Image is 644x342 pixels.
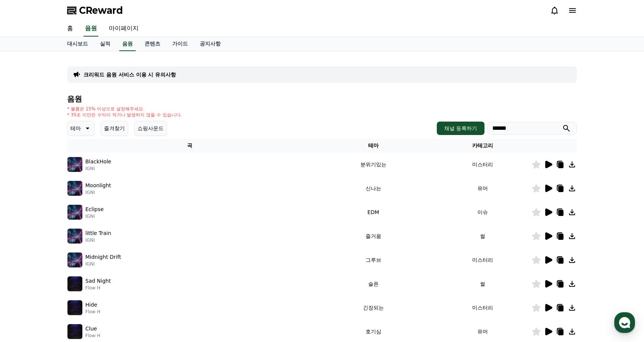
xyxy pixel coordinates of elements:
[22,127,124,134] div: [크리워드] 채널이 승인되었습니다.
[434,296,531,320] td: 미스터리
[67,157,82,172] img: music
[101,121,128,136] button: 즐겨찾기
[434,153,531,176] td: 미스터리
[313,153,434,176] td: 분위기있는
[85,189,111,195] p: IGNI
[85,213,104,219] p: IGNI
[41,12,100,18] div: 내일 오전 8:30부터 운영해요
[67,276,82,291] img: music
[70,123,81,134] p: 테마
[85,229,111,237] p: little Train
[22,190,124,213] div: 📌가이드라인 미준수 시 서비스 이용에 제한이 있을 수 있습니다. (저작권·어뷰징 콘텐츠 등)
[434,224,531,248] td: 썰
[139,37,166,51] a: 콘텐츠
[83,71,176,78] a: 크리워드 음원 서비스 이용 시 유의사항
[67,4,123,16] a: CReward
[67,95,577,103] h4: 음원
[67,181,82,196] img: music
[22,179,83,186] a: [URL][DOMAIN_NAME]
[434,272,531,296] td: 썰
[313,200,434,224] td: EDM
[434,200,531,224] td: 이슈
[103,21,145,37] a: 마이페이지
[55,97,85,103] span: 운영시간 보기
[75,153,82,160] img: point_right
[22,134,124,149] div: 이용 가이드를 반드시 확인 후 이용 부탁드립니다 :)
[67,121,95,136] button: 테마
[67,139,313,153] th: 곡
[22,153,124,160] div: 크리워드 이용 가이드
[313,176,434,200] td: 신나는
[61,37,94,51] a: 대시보드
[85,285,111,291] p: Flow H
[85,166,111,172] p: IGNI
[38,84,107,93] div: CReward에 문의하기
[85,277,111,285] p: Sad Night
[20,29,135,36] p: 크리에이터를 위한 플랫폼, 크리워드 입니다.
[434,248,531,272] td: 미스터리
[59,172,66,179] img: point_right
[313,272,434,296] td: 슬픈
[85,261,121,267] p: IGNI
[119,37,136,51] a: 음원
[85,253,121,261] p: Midnight Drift
[134,121,167,136] button: 쇼핑사운드
[437,122,484,135] button: 채널 등록하기
[85,301,97,309] p: Hide
[194,37,227,51] a: 공지사항
[94,37,116,51] a: 실적
[79,4,123,16] span: CReward
[85,333,100,339] p: Flow H
[61,21,79,37] a: 홈
[83,21,98,37] a: 음원
[67,106,182,112] p: * 볼륨은 15% 이상으로 설정해주세요.
[41,4,70,12] div: CReward
[85,237,111,243] p: IGNI
[67,205,82,220] img: music
[434,139,531,153] th: 카테고리
[67,112,182,118] p: * 35초 미만은 수익이 적거나 발생하지 않을 수 있습니다.
[85,325,97,333] p: Clue
[313,248,434,272] td: 그루브
[22,172,124,179] div: 자주 묻는 질문
[67,324,82,339] img: music
[67,300,82,315] img: music
[313,224,434,248] td: 즐거움
[313,139,434,153] th: 테마
[313,296,434,320] td: 긴장되는
[85,309,100,315] p: Flow H
[166,37,194,51] a: 가이드
[22,161,83,167] a: [URL][DOMAIN_NAME]
[85,158,111,166] p: BlackHole
[434,176,531,200] td: 유머
[85,182,111,189] p: Moonlight
[67,229,82,244] img: music
[67,252,82,267] img: music
[52,95,94,104] button: 운영시간 보기
[22,216,124,231] div: *크리워드 앱 설치 시 실시간 실적 알림을 받으실 수 있어요!
[85,205,104,213] p: Eclipse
